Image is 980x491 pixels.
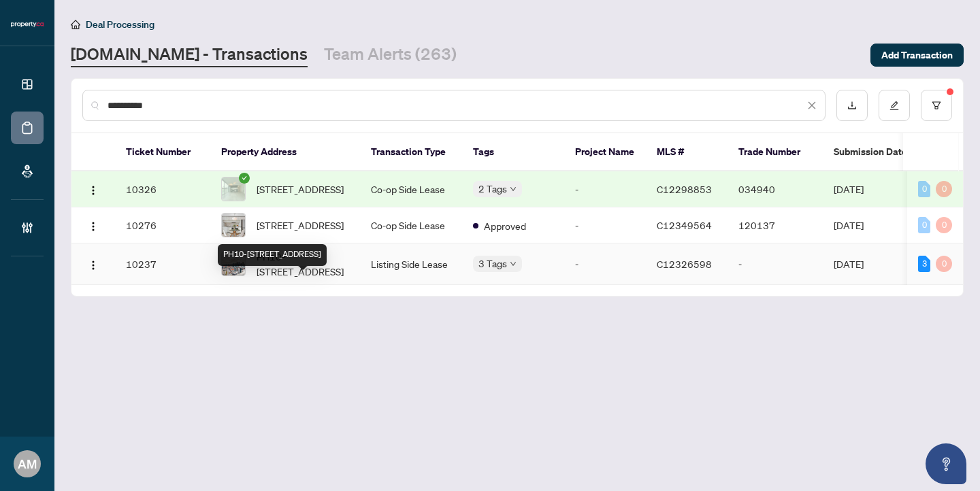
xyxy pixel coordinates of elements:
td: 120137 [728,207,823,243]
button: Logo [82,253,104,275]
a: Team Alerts (263) [324,43,457,67]
span: Submission Date [834,144,907,159]
td: [DATE] [823,243,938,285]
th: Trade Number [728,133,823,171]
img: Logo [88,185,99,196]
span: Approved [484,218,526,233]
div: 0 [936,217,952,233]
span: close [807,101,817,110]
span: home [71,20,80,29]
div: 0 [918,181,930,197]
td: Co-op Side Lease [360,207,462,243]
td: Listing Side Lease [360,243,462,285]
th: Ticket Number [115,133,210,171]
td: 10237 [115,243,210,285]
td: 10326 [115,171,210,207]
a: [DOMAIN_NAME] - Transactions [71,43,308,67]
button: Open asap [926,443,966,484]
td: - [564,171,646,207]
th: Transaction Type [360,133,462,171]
span: download [847,101,857,110]
td: - [728,243,823,285]
button: Logo [82,214,104,236]
span: AM [18,454,37,473]
span: C12349564 [657,219,712,231]
img: Logo [88,260,99,271]
td: [DATE] [823,207,938,243]
button: filter [921,90,952,121]
th: Submission Date [823,133,938,171]
th: MLS # [646,133,728,171]
div: PH10-[STREET_ADDRESS] [218,244,327,266]
th: Property Address [210,133,360,171]
td: - [564,207,646,243]
td: 034940 [728,171,823,207]
button: download [836,90,868,121]
span: [STREET_ADDRESS] [257,218,344,233]
span: check-circle [239,173,250,184]
span: down [510,186,517,192]
img: thumbnail-img [222,177,245,201]
button: Add Transaction [870,44,964,67]
div: 0 [936,181,952,197]
span: 2 Tags [478,181,507,197]
td: 10276 [115,207,210,243]
span: C12298853 [657,183,712,195]
span: [STREET_ADDRESS] [257,182,344,197]
img: logo [11,20,44,29]
img: Logo [88,221,99,232]
span: Add Transaction [881,44,953,66]
td: [DATE] [823,171,938,207]
td: - [564,243,646,285]
button: Logo [82,178,104,200]
th: Tags [462,133,564,171]
td: Co-op Side Lease [360,171,462,207]
button: edit [879,90,910,121]
span: 3 Tags [478,256,507,271]
div: 0 [936,256,952,272]
span: filter [932,101,941,110]
img: thumbnail-img [222,214,245,237]
div: 3 [918,256,930,272]
span: Deal Processing [86,18,154,31]
span: down [510,260,517,267]
span: C12326598 [657,258,712,270]
th: Project Name [564,133,646,171]
span: edit [889,101,899,110]
div: 0 [918,217,930,233]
